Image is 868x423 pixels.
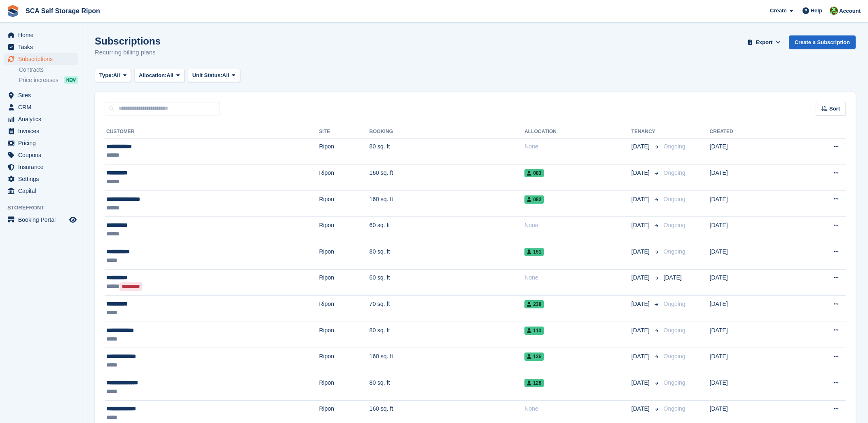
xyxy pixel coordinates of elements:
[139,71,166,80] span: Allocation:
[4,214,78,226] a: menu
[18,89,68,101] span: Sites
[105,125,319,139] th: Customer
[4,53,78,65] a: menu
[319,348,370,374] td: Ripon
[95,35,161,47] h1: Subscriptions
[370,243,525,270] td: 80 sq. ft
[4,101,78,113] a: menu
[664,274,682,281] span: [DATE]
[710,164,788,191] td: [DATE]
[830,7,838,15] img: Kelly Neesham
[95,69,131,82] button: Type: All
[524,221,631,230] div: None
[524,195,544,204] span: 082
[746,35,782,49] button: Export
[99,71,113,80] span: Type:
[319,190,370,217] td: Ripon
[319,138,370,164] td: Ripon
[710,296,788,322] td: [DATE]
[4,173,78,185] a: menu
[4,89,78,101] a: menu
[222,71,229,80] span: All
[632,195,651,204] span: [DATE]
[22,4,103,18] a: SCA Self Storage Ripon
[370,217,525,243] td: 60 sq. ft
[811,7,822,15] span: Help
[524,142,631,151] div: None
[4,149,78,161] a: menu
[319,269,370,296] td: Ripon
[319,374,370,401] td: Ripon
[134,69,185,82] button: Allocation: All
[18,214,68,226] span: Booking Portal
[829,105,840,113] span: Sort
[18,149,68,161] span: Coupons
[664,222,686,228] span: Ongoing
[18,137,68,149] span: Pricing
[68,215,78,225] a: Preview store
[19,76,58,84] span: Price increases
[524,379,544,387] span: 128
[664,196,686,202] span: Ongoing
[710,374,788,401] td: [DATE]
[632,378,651,387] span: [DATE]
[19,75,78,85] a: Price increases NEW
[4,41,78,53] a: menu
[632,125,660,139] th: Tenancy
[319,322,370,348] td: Ripon
[370,348,525,374] td: 160 sq. ft
[632,247,651,256] span: [DATE]
[632,404,651,413] span: [DATE]
[4,161,78,173] a: menu
[664,405,686,412] span: Ongoing
[370,190,525,217] td: 160 sq. ft
[4,137,78,149] a: menu
[4,29,78,41] a: menu
[524,327,544,335] span: 113
[789,35,856,49] a: Create a Subscription
[370,374,525,401] td: 80 sq. ft
[7,204,82,212] span: Storefront
[710,217,788,243] td: [DATE]
[370,138,525,164] td: 80 sq. ft
[632,142,651,151] span: [DATE]
[370,296,525,322] td: 70 sq. ft
[664,327,686,334] span: Ongoing
[524,248,544,256] span: 151
[632,326,651,335] span: [DATE]
[632,352,651,361] span: [DATE]
[370,164,525,191] td: 160 sq. ft
[188,69,240,82] button: Unit Status: All
[524,404,631,413] div: None
[664,301,686,307] span: Ongoing
[664,379,686,386] span: Ongoing
[770,7,786,15] span: Create
[7,5,19,17] img: stora-icon-8386f47178a22dfd0bd8f6a31ec36ba5ce8667c1dd55bd0f319d3a0aa187defe.svg
[18,53,68,65] span: Subscriptions
[524,300,544,308] span: 238
[710,269,788,296] td: [DATE]
[18,173,68,185] span: Settings
[18,125,68,137] span: Invoices
[664,169,686,176] span: Ongoing
[524,352,544,361] span: 135
[632,169,651,177] span: [DATE]
[113,71,120,80] span: All
[664,248,686,255] span: Ongoing
[524,169,544,177] span: 083
[710,322,788,348] td: [DATE]
[319,243,370,270] td: Ripon
[319,164,370,191] td: Ripon
[64,76,78,84] div: NEW
[319,217,370,243] td: Ripon
[756,38,772,47] span: Export
[19,66,78,74] a: Contracts
[18,113,68,125] span: Analytics
[370,322,525,348] td: 80 sq. ft
[710,348,788,374] td: [DATE]
[192,71,222,80] span: Unit Status:
[4,113,78,125] a: menu
[710,190,788,217] td: [DATE]
[664,353,686,360] span: Ongoing
[319,296,370,322] td: Ripon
